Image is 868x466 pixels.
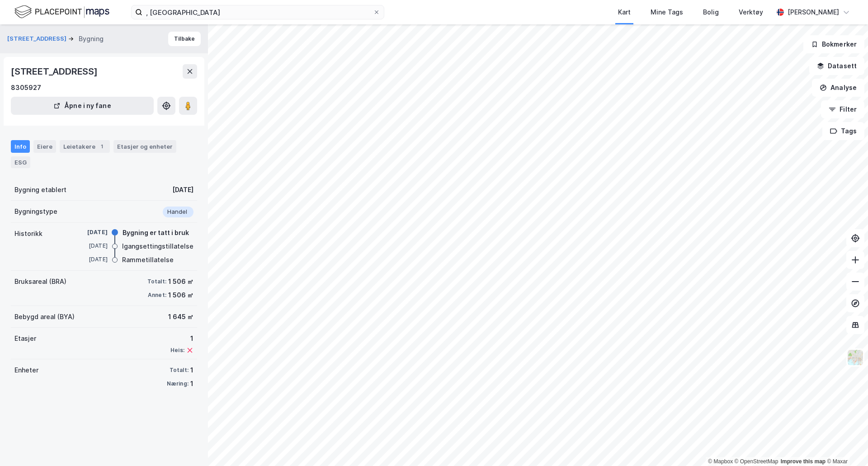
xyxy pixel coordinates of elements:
div: [DATE] [172,184,193,195]
div: Bruksareal (BRA) [14,276,66,287]
div: Leietakere [60,140,110,153]
div: 1 [170,333,193,344]
div: Næring: [167,380,189,387]
input: Søk på adresse, matrikkel, gårdeiere, leietakere eller personer [142,5,373,19]
button: Tags [822,122,864,140]
div: Bygningstype [14,206,57,217]
div: Rammetillatelse [122,254,174,265]
img: Z [847,349,864,366]
div: Bygning er tatt i bruk [123,227,189,238]
button: [STREET_ADDRESS] [7,34,68,43]
div: Etasjer og enheter [117,142,173,151]
button: Analyse [812,79,864,97]
div: Info [11,140,30,153]
div: Etasjer [14,333,36,344]
div: Igangsettingstillatelse [122,241,193,252]
div: Bebygd areal (BYA) [14,311,75,322]
div: 1 [190,365,193,376]
div: Heis: [170,347,184,354]
div: 1 645 ㎡ [168,311,193,322]
a: OpenStreetMap [735,458,778,465]
div: Historikk [14,228,42,239]
iframe: Chat Widget [823,423,868,466]
div: ESG [11,156,30,168]
div: Kart [618,7,631,18]
div: Totalt: [147,278,166,285]
div: Enheter [14,365,38,376]
div: 1 506 ㎡ [168,290,193,301]
div: [DATE] [71,255,108,264]
div: Verktøy [739,7,763,18]
a: Improve this map [781,458,826,465]
div: Eiere [33,140,56,153]
div: Bygning etablert [14,184,66,195]
div: 1 506 ㎡ [168,276,193,287]
button: Datasett [809,57,864,75]
div: 8305927 [11,82,41,93]
div: Annet: [148,292,166,299]
div: 1 [97,142,106,151]
button: Åpne i ny fane [11,97,154,115]
div: [DATE] [71,242,108,250]
div: 1 [190,378,193,389]
a: Mapbox [708,458,733,465]
div: [PERSON_NAME] [788,7,839,18]
button: Tilbake [168,32,201,46]
div: Kontrollprogram for chat [823,423,868,466]
div: Totalt: [170,367,189,374]
div: Bolig [703,7,719,18]
img: logo.f888ab2527a4732fd821a326f86c7f29.svg [14,4,109,20]
div: [STREET_ADDRESS] [11,64,99,79]
button: Filter [821,100,864,118]
div: [DATE] [71,228,108,236]
div: Mine Tags [651,7,683,18]
div: Bygning [79,33,104,44]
